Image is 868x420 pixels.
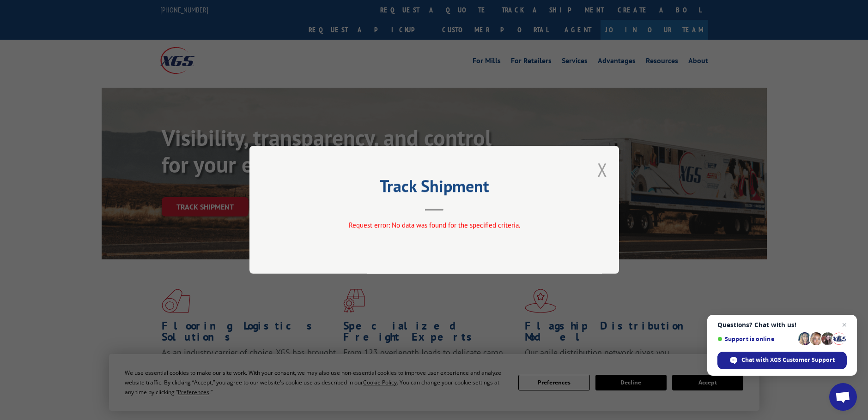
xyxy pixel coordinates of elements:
div: Chat with XGS Customer Support [717,352,847,369]
span: Request error: No data was found for the specified criteria. [348,221,520,230]
h2: Track Shipment [296,180,573,197]
button: Close modal [597,157,607,182]
span: Chat with XGS Customer Support [741,356,835,364]
span: Close chat [839,319,850,330]
span: Support is online [717,336,795,342]
span: Questions? Chat with us! [717,321,847,329]
div: Open chat [829,383,857,411]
